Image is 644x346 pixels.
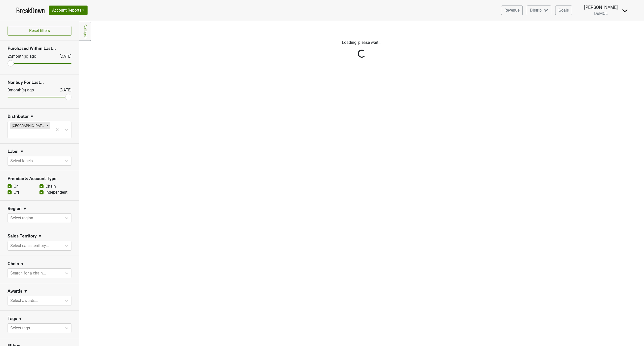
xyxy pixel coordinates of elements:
[16,5,45,16] a: BreakDown
[584,4,618,11] div: [PERSON_NAME]
[622,8,628,14] img: Dropdown Menu
[501,6,523,15] a: Revenue
[49,6,88,15] button: Account Reports
[555,6,572,15] a: Goals
[527,6,551,15] a: Distrib Inv
[222,40,501,46] p: Loading, please wait...
[79,22,91,41] a: Collapse
[594,11,608,16] span: DuMOL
